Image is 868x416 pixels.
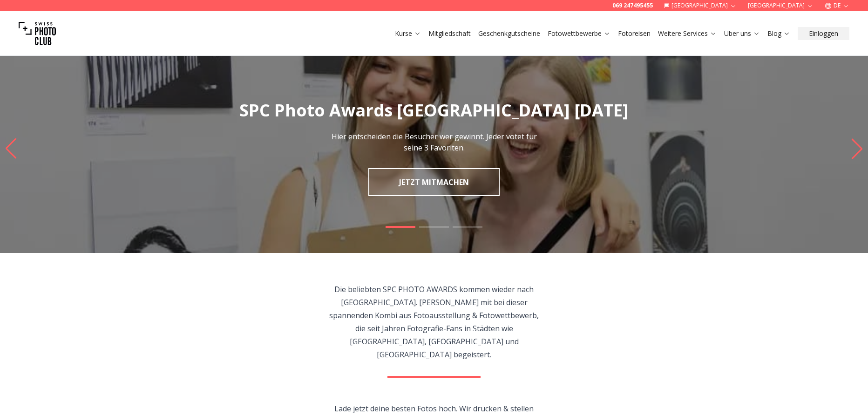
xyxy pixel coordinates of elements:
button: Weitere Services [654,27,720,40]
button: Mitgliedschaft [425,27,475,40]
button: Fotoreisen [614,27,654,40]
p: Hier entscheiden die Besucher wer gewinnt. Jeder votet für seine 3 Favoriten. [330,131,538,153]
a: Weitere Services [658,29,717,38]
a: Mitgliedschaft [428,29,471,38]
button: Einloggen [798,27,849,40]
button: Fotowettbewerbe [544,27,614,40]
button: Über uns [720,27,764,40]
a: Kurse [395,29,421,38]
button: Blog [764,27,794,40]
img: Swiss photo club [19,15,56,52]
a: JETZT MITMACHEN [368,168,500,196]
a: Blog [767,29,790,38]
button: Kurse [391,27,425,40]
a: Fotoreisen [618,29,651,38]
p: Die beliebten SPC PHOTO AWARDS kommen wieder nach [GEOGRAPHIC_DATA]. [PERSON_NAME] mit bei dieser... [328,283,541,361]
a: 069 247495455 [612,2,653,9]
button: Geschenkgutscheine [475,27,544,40]
a: Fotowettbewerbe [548,29,610,38]
a: Über uns [724,29,760,38]
a: Geschenkgutscheine [478,29,540,38]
